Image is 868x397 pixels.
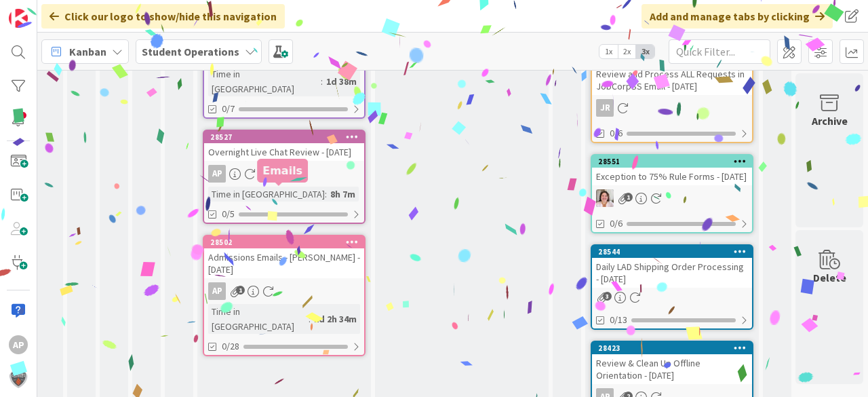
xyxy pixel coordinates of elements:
[204,131,364,161] div: 28527Overnight Live Chat Review - [DATE]
[323,74,360,89] div: 1d 38m
[203,235,366,356] a: 28502Admissions Emails - [PERSON_NAME] - [DATE]APTime in [GEOGRAPHIC_DATA]:1d 2h 34m0/28
[598,247,752,257] div: 28544
[596,99,614,117] div: JR
[208,282,226,300] div: AP
[327,187,359,202] div: 8h 7m
[41,4,285,29] div: Click our logo to show/hide this navigation
[636,45,654,58] span: 3x
[203,130,366,224] a: 28527Overnight Live Chat Review - [DATE]APTime in [GEOGRAPHIC_DATA]:8h 7m0/5
[208,67,321,96] div: Time in [GEOGRAPHIC_DATA]
[618,45,636,58] span: 2x
[603,292,612,301] span: 3
[592,246,752,288] div: 28544Daily LAD Shipping Order Processing - [DATE]
[321,74,323,89] span: :
[592,65,752,95] div: Review and Process ALL Requests in JobCorpSS Email - [DATE]
[592,258,752,288] div: Daily LAD Shipping Order Processing - [DATE]
[204,165,364,183] div: AP
[599,45,618,58] span: 1x
[812,113,848,129] div: Archive
[204,143,364,161] div: Overnight Live Chat Review - [DATE]
[210,132,364,142] div: 28527
[624,193,633,202] span: 1
[204,248,364,278] div: Admissions Emails - [PERSON_NAME] - [DATE]
[210,238,364,247] div: 28502
[9,369,28,388] img: avatar
[204,236,364,278] div: 28502Admissions Emails - [PERSON_NAME] - [DATE]
[309,311,311,326] span: :
[208,187,325,202] div: Time in [GEOGRAPHIC_DATA]
[204,282,364,300] div: AP
[204,131,364,143] div: 28527
[592,99,752,117] div: JR
[591,154,753,233] a: 28551Exception to 75% Rule Forms - [DATE]EW0/6
[598,343,752,353] div: 28423
[69,43,106,60] span: Kanban
[596,189,614,207] img: EW
[208,165,226,183] div: AP
[9,9,28,28] img: Visit kanbanzone.com
[9,335,28,354] div: AP
[204,236,364,248] div: 28502
[262,164,302,177] h5: Emails
[222,102,235,116] span: 0/7
[311,311,360,326] div: 1d 2h 34m
[591,244,753,330] a: 28544Daily LAD Shipping Order Processing - [DATE]0/13
[325,187,327,202] span: :
[610,126,623,140] span: 0/6
[592,155,752,168] div: 28551
[669,39,770,64] input: Quick Filter...
[236,286,245,295] span: 1
[592,342,752,354] div: 28423
[610,313,627,327] span: 0/13
[592,189,752,207] div: EW
[142,45,239,58] b: Student Operations
[592,342,752,384] div: 28423Review & Clean Up Offline Orientation - [DATE]
[591,52,753,143] a: Review and Process ALL Requests in JobCorpSS Email - [DATE]JR0/6
[222,339,239,354] span: 0/28
[592,354,752,384] div: Review & Clean Up Offline Orientation - [DATE]
[610,216,623,231] span: 0/6
[592,246,752,258] div: 28544
[598,157,752,166] div: 28551
[592,168,752,185] div: Exception to 75% Rule Forms - [DATE]
[642,4,833,29] div: Add and manage tabs by clicking
[208,304,309,334] div: Time in [GEOGRAPHIC_DATA]
[592,155,752,185] div: 28551Exception to 75% Rule Forms - [DATE]
[592,53,752,95] div: Review and Process ALL Requests in JobCorpSS Email - [DATE]
[813,269,846,286] div: Delete
[222,207,235,221] span: 0/5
